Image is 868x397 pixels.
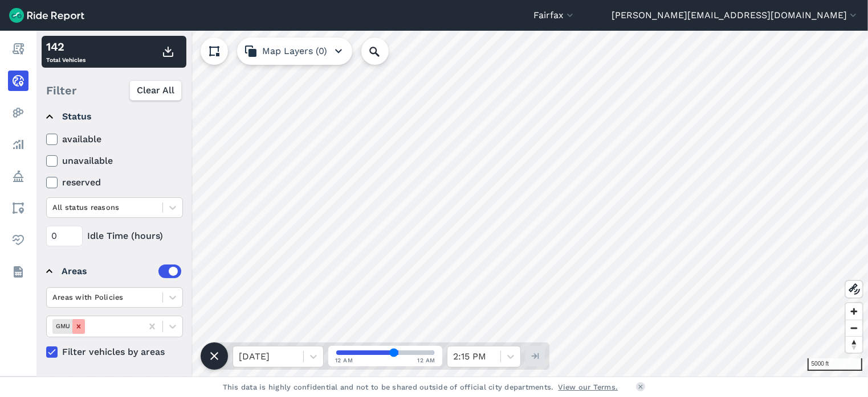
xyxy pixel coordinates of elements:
[46,255,181,287] summary: Areas
[46,345,183,359] label: Filter vehicles by areas
[237,38,352,65] button: Map Layers (0)
[8,39,28,59] a: Report
[846,303,862,320] button: Zoom in
[46,38,85,55] div: 142
[846,320,862,336] button: Zoom out
[62,264,181,278] div: Areas
[46,38,85,65] div: Total Vehicles
[46,226,183,246] div: Idle Time (hours)
[36,31,868,377] canvas: Map
[8,198,28,218] a: Areas
[8,262,28,282] a: Datasets
[52,319,72,333] div: GMU
[137,84,174,97] span: Clear All
[9,8,84,23] img: Ride Report
[8,102,28,123] a: Heatmaps
[808,358,862,371] div: 5000 ft
[46,154,183,168] label: unavailable
[129,80,182,101] button: Clear All
[42,73,186,108] div: Filter
[559,382,618,392] a: View our Terms.
[8,134,28,155] a: Analyze
[46,133,183,146] label: available
[418,356,436,365] span: 12 AM
[8,230,28,250] a: Health
[8,166,28,187] a: Policy
[72,319,85,333] div: Remove GMU
[46,176,183,189] label: reserved
[361,38,407,65] input: Search Location or Vehicles
[8,71,28,91] a: Realtime
[533,9,576,22] button: Fairfax
[846,336,862,353] button: Reset bearing to north
[335,356,353,365] span: 12 AM
[612,9,859,22] button: [PERSON_NAME][EMAIL_ADDRESS][DOMAIN_NAME]
[46,101,181,133] summary: Status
